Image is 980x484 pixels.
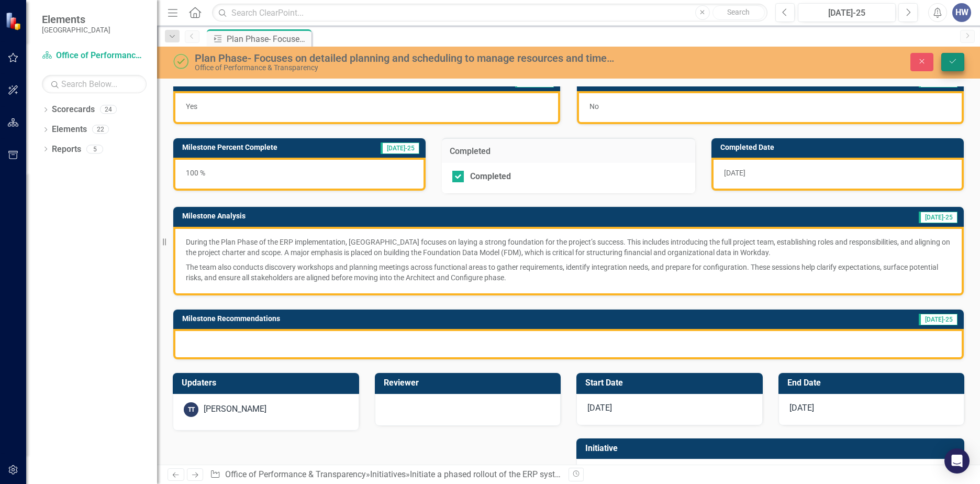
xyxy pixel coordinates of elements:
[919,212,957,223] span: [DATE]-25
[384,378,556,388] h3: Reviewer
[86,145,103,153] div: 5
[381,142,419,154] span: [DATE]-25
[787,378,960,388] h3: End Date
[186,102,197,111] span: Yes
[227,32,309,46] div: Plan Phase- Focuses on detailed planning and scheduling to manage resources and timelines effecti...
[52,124,87,136] a: Elements
[801,7,892,19] div: [DATE]-25
[186,237,951,260] p: During the Plan Phase of the ERP implementation, [GEOGRAPHIC_DATA] focuses on laying a strong fou...
[589,102,599,111] span: No
[42,50,147,62] a: Office of Performance & Transparency
[195,64,616,72] div: Office of Performance & Transparency
[210,469,561,481] div: » » »
[450,147,687,156] h3: Completed
[720,144,959,151] h3: Completed Date
[92,125,109,134] div: 22
[724,169,745,177] span: [DATE]
[585,378,758,388] h3: Start Date
[204,403,266,415] div: [PERSON_NAME]
[919,314,957,325] span: [DATE]-25
[42,26,110,34] small: [GEOGRAPHIC_DATA]
[944,448,970,474] div: Open Intercom Messenger
[42,75,147,93] input: Search Below...
[195,52,616,64] div: Plan Phase- Focuses on detailed planning and scheduling to manage resources and timelines effecti...
[585,444,959,453] h3: Initiative
[212,4,767,22] input: Search ClearPoint...
[182,212,659,220] h3: Milestone Analysis
[184,402,198,417] div: TT
[225,469,366,479] a: Office of Performance & Transparency
[587,403,612,413] span: [DATE]
[952,3,971,22] button: HW
[52,144,81,156] a: Reports
[5,12,24,30] img: ClearPoint Strategy
[789,403,814,413] span: [DATE]
[42,13,110,26] span: Elements
[182,378,354,388] h3: Updaters
[370,469,406,479] a: Initiatives
[100,105,117,114] div: 24
[173,158,426,191] div: 100 %
[52,104,95,116] a: Scorecards
[712,5,765,20] button: Search
[727,8,750,16] span: Search
[798,3,896,22] button: [DATE]-25
[186,260,951,283] p: The team also conducts discovery workshops and planning meetings across functional areas to gathe...
[173,53,190,70] img: Completed
[182,315,734,323] h3: Milestone Recommendations
[182,144,350,151] h3: Milestone Percent Complete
